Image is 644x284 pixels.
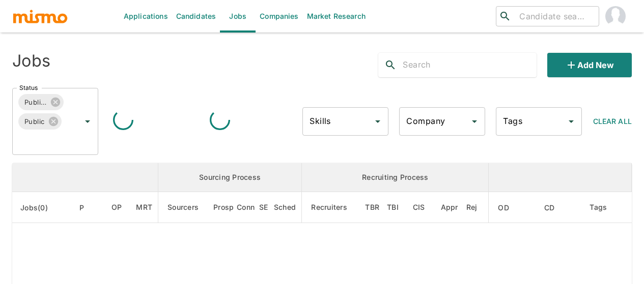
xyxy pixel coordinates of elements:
input: Search [403,57,537,73]
span: Clear All [593,117,632,125]
th: Onboarding Date [489,192,536,223]
button: Open [564,114,578,129]
th: Sourcing Process [158,163,302,192]
span: CD [544,202,568,214]
button: Open [371,114,385,129]
button: search [378,53,403,77]
div: Published [18,94,64,110]
th: Tags [581,192,620,223]
th: Recruiting Process [302,163,489,192]
th: Priority [77,192,103,223]
th: Sched [272,192,302,223]
button: Add new [547,53,632,77]
th: Market Research Total [133,192,158,223]
th: Sent Emails [257,192,272,223]
span: Published [18,97,53,108]
h4: Jobs [12,51,50,71]
th: To Be Reviewed [362,192,384,223]
input: Candidate search [515,9,595,23]
button: Open [467,114,482,129]
span: Public [18,116,51,128]
th: Rejected [464,192,489,223]
th: Sourcers [158,192,214,223]
span: P [79,202,97,214]
button: Open [80,114,95,129]
th: Prospects [213,192,237,223]
img: logo [12,9,68,24]
span: OD [498,202,522,214]
th: Created At [536,192,581,223]
th: Open Positions [103,192,134,223]
label: Status [19,83,38,92]
th: To Be Interviewed [384,192,403,223]
div: Public [18,113,62,130]
th: Client Interview Scheduled [404,192,438,223]
span: Jobs(0) [20,202,61,214]
th: Approved [438,192,464,223]
th: Recruiters [302,192,363,223]
img: Maia Reyes [605,6,626,26]
th: Connections [237,192,257,223]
